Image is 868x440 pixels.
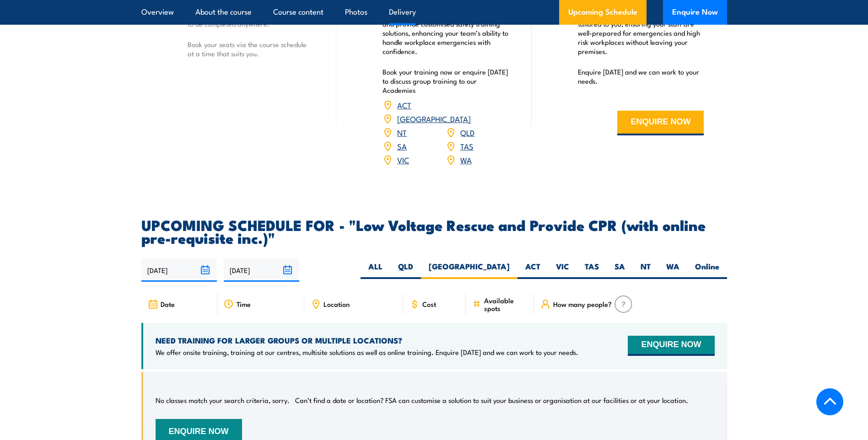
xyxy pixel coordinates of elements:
label: QLD [390,261,421,279]
button: ENQUIRE NOW [617,111,704,135]
input: To date [224,258,299,282]
p: Enquire [DATE] and we can work to your needs. [578,67,704,86]
h4: NEED TRAINING FOR LARGER GROUPS OR MULTIPLE LOCATIONS? [156,335,578,345]
h2: UPCOMING SCHEDULE FOR - "Low Voltage Rescue and Provide CPR (with online pre-requisite inc.)" [141,218,727,244]
a: TAS [460,140,474,151]
label: WA [658,261,687,279]
p: Can’t find a date or location? FSA can customise a solution to suit your business or organisation... [295,396,688,405]
label: ACT [518,261,548,279]
label: NT [633,261,658,279]
label: [GEOGRAPHIC_DATA] [421,261,518,279]
label: VIC [548,261,577,279]
input: From date [141,258,217,282]
label: ALL [361,261,390,279]
p: No classes match your search criteria, sorry. [156,396,290,405]
span: How many people? [553,300,612,308]
a: ACT [397,99,411,110]
button: ENQUIRE NOW [628,336,714,356]
a: [GEOGRAPHIC_DATA] [397,113,471,124]
p: Book your training now or enquire [DATE] to discuss group training to our Academies [383,67,509,95]
p: We offer onsite training, training at our centres, multisite solutions as well as online training... [156,348,578,357]
a: SA [397,140,407,151]
a: QLD [460,127,474,138]
label: TAS [577,261,607,279]
p: Our Academies are located nationally and provide customised safety training solutions, enhancing ... [383,10,509,56]
a: VIC [397,154,409,165]
label: Online [687,261,727,279]
span: Cost [422,300,436,308]
label: SA [607,261,633,279]
a: WA [460,154,472,165]
p: Book your seats via the course schedule at a time that suits you. [188,40,314,58]
a: NT [397,127,407,138]
span: Location [323,300,350,308]
span: Time [237,300,251,308]
span: Date [161,300,175,308]
p: We offer convenient nationwide training tailored to you, ensuring your staff are well-prepared fo... [578,10,704,56]
span: Available spots [484,296,528,312]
